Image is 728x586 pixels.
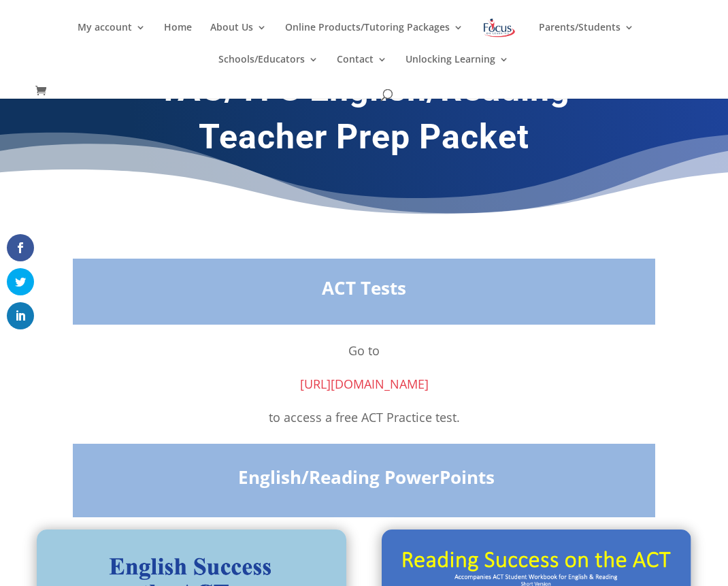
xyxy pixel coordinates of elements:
[78,22,146,54] a: My account
[73,116,655,164] h1: Teacher Prep Packet
[285,22,463,54] a: Online Products/Tutoring Packages
[337,54,387,86] a: Contact
[406,54,509,86] a: Unlocking Learning
[73,407,655,428] p: to access a free ACT Practice test.
[210,22,267,54] a: About Us
[218,54,318,86] a: Schools/Educators
[238,465,495,489] strong: English/Reading PowerPoints
[322,276,406,300] strong: ACT Tests
[539,22,634,54] a: Parents/Students
[482,16,517,40] img: Focus on Learning
[73,340,655,374] p: Go to
[164,22,192,54] a: Home
[300,376,429,392] a: [URL][DOMAIN_NAME]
